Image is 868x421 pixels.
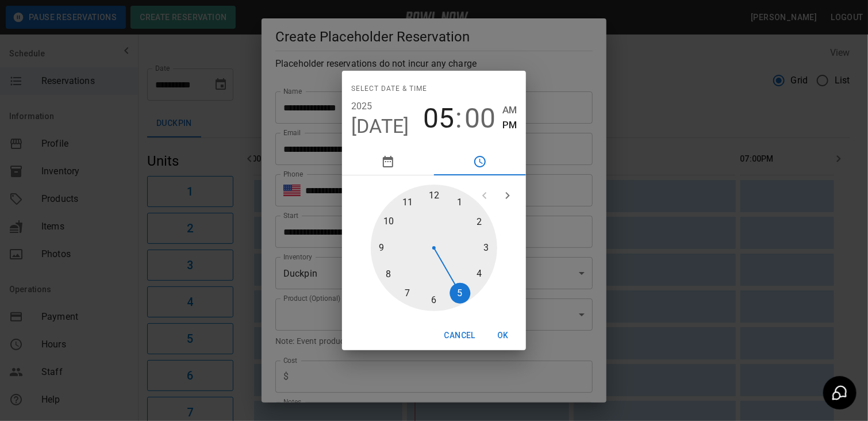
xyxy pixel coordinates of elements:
[455,102,462,135] span: :
[423,102,454,135] button: 05
[502,117,517,133] button: PM
[342,148,434,175] button: pick date
[485,325,521,346] button: OK
[434,148,526,175] button: pick time
[351,80,427,98] span: Select date & time
[502,102,517,118] button: AM
[351,114,409,139] button: [DATE]
[351,98,372,114] button: 2025
[496,184,519,207] button: open next view
[464,102,496,135] button: 00
[440,325,480,346] button: Cancel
